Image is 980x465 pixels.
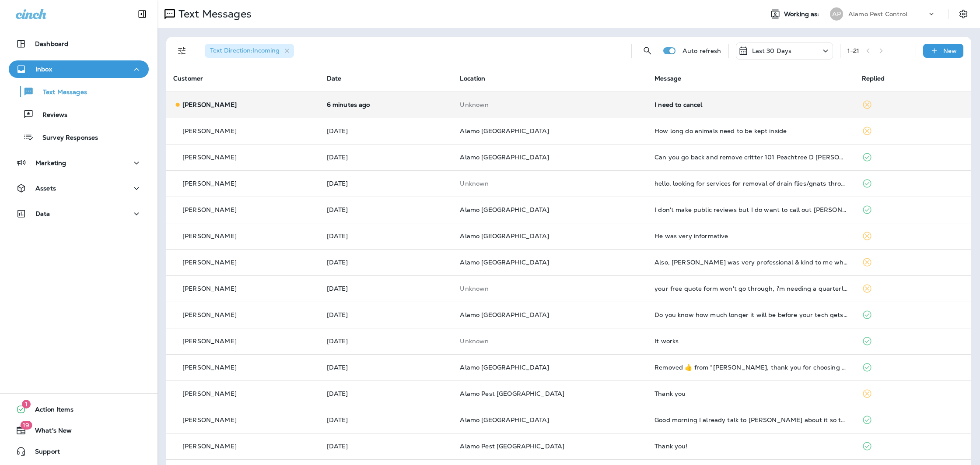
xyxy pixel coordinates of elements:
p: [PERSON_NAME] [182,416,237,423]
button: Dashboard [9,35,149,53]
button: Assets [9,180,149,197]
p: [PERSON_NAME] [182,390,237,397]
button: Survey Responses [9,128,149,146]
p: Aug 18, 2025 07:43 PM [327,180,446,187]
div: Do you know how much longer it will be before your tech gets here? [654,311,848,318]
p: Aug 11, 2025 10:46 AM [327,364,446,371]
span: Text Direction : Incoming [210,46,280,54]
p: [PERSON_NAME] [182,127,237,134]
button: Text Messages [9,82,149,101]
p: This customer does not have a last location and the phone number they messaged is not assigned to... [460,101,640,108]
div: I need to cancel [654,101,848,108]
p: Aug 12, 2025 01:56 PM [327,311,446,318]
button: 1Action Items [9,401,149,418]
div: your free quote form won't go through, i'm needing a quarterly control for regular bugs [654,285,848,292]
div: Also, Alex was very professional & kind to me when I couldn't easily find my notes regarding the ... [654,259,848,266]
span: Alamo [GEOGRAPHIC_DATA] [460,258,549,266]
p: Alamo Pest Control [848,11,908,18]
p: Aug 8, 2025 12:06 PM [327,390,446,397]
span: Alamo Pest [GEOGRAPHIC_DATA] [460,442,564,450]
p: Survey Responses [34,134,98,142]
span: Action Items [26,406,73,416]
button: Inbox [9,60,149,78]
p: [PERSON_NAME] [182,311,237,318]
p: Marketing [35,159,66,166]
p: [PERSON_NAME] [182,206,237,213]
span: Alamo [GEOGRAPHIC_DATA] [460,153,549,161]
span: Working as: [784,11,821,18]
div: How long do animals need to be kept inside [654,127,848,134]
button: Search Messages [639,42,656,60]
p: Last 30 Days [752,47,792,54]
button: 19What's New [9,422,149,439]
p: Dashboard [35,40,68,47]
span: 1 [22,400,31,409]
p: Data [35,210,50,217]
div: Removed ‌👍‌ from “ Steve, thank you for choosing Alamo Termite & Pest Control! We're excited to s... [654,364,848,371]
span: Customer [173,74,203,82]
div: Good morning I already talk to kara about it so thank you [654,416,848,423]
p: Text Messages [175,7,252,21]
p: Aug 7, 2025 11:02 AM [327,443,446,450]
div: Can you go back and remove critter 101 Peachtree D Tenant reported he still hears it [654,154,848,161]
div: Thank you! [654,443,848,450]
p: [PERSON_NAME] [182,180,237,187]
span: Alamo [GEOGRAPHIC_DATA] [460,232,549,240]
p: [PERSON_NAME] [182,259,237,266]
button: Settings [955,6,971,22]
div: I don't make public reviews but I do want to call out Daniel's professional performance. He did a... [654,206,848,213]
span: Alamo [GEOGRAPHIC_DATA] [460,206,549,214]
p: Text Messages [34,88,87,97]
span: Alamo [GEOGRAPHIC_DATA] [460,311,549,319]
p: This customer does not have a last location and the phone number they messaged is not assigned to... [460,338,640,345]
p: Aug 20, 2025 08:27 PM [327,154,446,161]
p: Aug 21, 2025 02:49 PM [327,127,446,134]
span: What's New [26,427,72,437]
p: This customer does not have a last location and the phone number they messaged is not assigned to... [460,180,640,187]
p: [PERSON_NAME] [182,364,237,371]
p: Reviews [34,111,67,120]
div: Thank you [654,390,848,397]
p: Aug 12, 2025 10:18 AM [327,338,446,345]
span: 19 [20,421,32,430]
span: Location [460,74,485,82]
p: Aug 12, 2025 04:17 PM [327,285,446,292]
div: hello, looking for services for removal of drain flies/gnats throughout the house [654,180,848,187]
div: AP [830,7,843,21]
p: Aug 16, 2025 05:46 PM [327,206,446,213]
p: Aug 8, 2025 10:23 AM [327,416,446,423]
button: Support [9,443,149,460]
button: Data [9,205,149,222]
span: Alamo [GEOGRAPHIC_DATA] [460,127,549,135]
span: Replied [862,74,885,82]
button: Filters [173,42,191,60]
p: [PERSON_NAME] [182,154,237,161]
button: Reviews [9,105,149,123]
div: 1 - 21 [847,47,860,54]
p: Inbox [35,66,52,73]
p: Assets [35,185,56,192]
span: Alamo [GEOGRAPHIC_DATA] [460,416,549,424]
button: Marketing [9,154,149,172]
span: Alamo [GEOGRAPHIC_DATA] [460,363,549,371]
div: He was very informative [654,232,848,240]
p: [PERSON_NAME] [182,338,237,345]
p: This customer does not have a last location and the phone number they messaged is not assigned to... [460,285,640,292]
button: Collapse Sidebar [130,5,154,23]
p: [PERSON_NAME] [182,232,237,240]
p: Aug 14, 2025 11:43 AM [327,232,446,240]
span: Support [26,448,60,458]
span: Message [654,74,681,82]
div: Text Direction:Incoming [205,44,294,58]
p: Auto refresh [682,47,721,54]
span: Alamo Pest [GEOGRAPHIC_DATA] [460,390,564,398]
span: Date [327,74,342,82]
p: [PERSON_NAME] [182,285,237,292]
p: New [943,47,957,54]
p: Aug 12, 2025 06:55 PM [327,259,446,266]
div: It works [654,338,848,345]
p: [PERSON_NAME] [182,101,237,108]
p: [PERSON_NAME] [182,443,237,450]
p: Aug 25, 2025 09:12 AM [327,101,446,108]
